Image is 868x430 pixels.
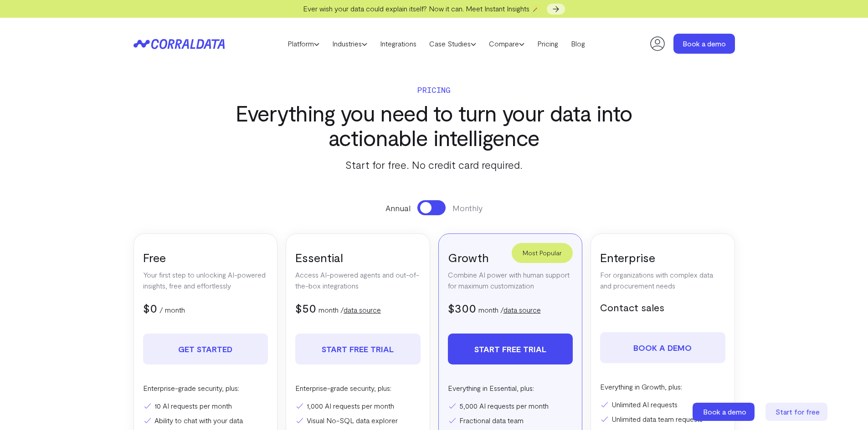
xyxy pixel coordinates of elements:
li: 5,000 AI requests per month [448,400,573,411]
span: $50 [295,301,316,315]
a: Get Started [143,334,268,364]
span: $300 [448,301,476,315]
p: Start for free. No credit card required. [222,157,647,173]
h5: Contact sales [600,300,725,314]
span: Book a demo [703,407,746,416]
li: Ability to chat with your data [143,415,268,426]
span: Start for free [776,407,820,416]
span: Monthly [452,202,483,214]
li: Unlimited data team requests [600,414,725,425]
li: Fractional data team [448,415,573,426]
a: Book a demo [693,403,756,421]
a: data source [344,305,381,314]
span: Annual [385,202,411,214]
p: month / [318,304,381,315]
a: Pricing [531,37,565,51]
a: Start free trial [295,334,421,364]
a: Book a demo [600,332,725,363]
p: For organizations with complex data and procurement needs [600,269,725,291]
a: Start free trial [448,334,573,364]
a: Book a demo [673,34,735,54]
p: Enterprise-grade security, plus: [295,383,421,394]
span: $0 [143,301,157,315]
p: Enterprise-grade security, plus: [143,383,268,394]
h3: Growth [448,250,573,265]
a: Platform [281,37,326,51]
a: Start for free [765,403,829,421]
p: Everything in Growth, plus: [600,381,725,392]
li: Unlimited AI requests [600,399,725,410]
a: Industries [326,37,374,51]
div: Most Popular [512,243,573,263]
a: Compare [483,37,531,51]
a: Case Studies [423,37,483,51]
p: Everything in Essential, plus: [448,383,573,394]
a: data source [503,305,541,314]
a: Integrations [374,37,423,51]
h3: Essential [295,250,421,265]
li: 10 AI requests per month [143,400,268,411]
p: Pricing [222,83,647,96]
p: month / [478,304,541,315]
h3: Free [143,250,268,265]
p: / month [159,304,185,315]
h3: Enterprise [600,250,725,265]
p: Your first step to unlocking AI-powered insights, free and effortlessly [143,269,268,291]
li: 1,000 AI requests per month [295,400,421,411]
h3: Everything you need to turn your data into actionable intelligence [222,101,647,150]
li: Visual No-SQL data explorer [295,415,421,426]
p: Combine AI power with human support for maximum customization [448,269,573,291]
p: Access AI-powered agents and out-of-the-box integrations [295,269,421,291]
a: Blog [565,37,591,51]
span: Ever wish your data could explain itself? Now it can. Meet Instant Insights 🪄 [303,4,540,13]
